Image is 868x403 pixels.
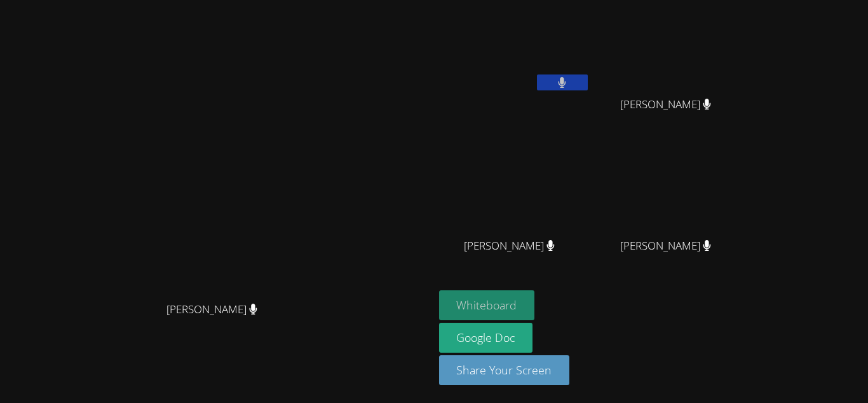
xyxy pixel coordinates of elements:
[166,300,257,319] span: [PERSON_NAME]
[439,290,535,320] button: Whiteboard
[620,237,711,255] span: [PERSON_NAME]
[464,237,555,255] span: [PERSON_NAME]
[439,323,533,353] a: Google Doc
[620,95,711,114] span: [PERSON_NAME]
[439,355,570,385] button: Share Your Screen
